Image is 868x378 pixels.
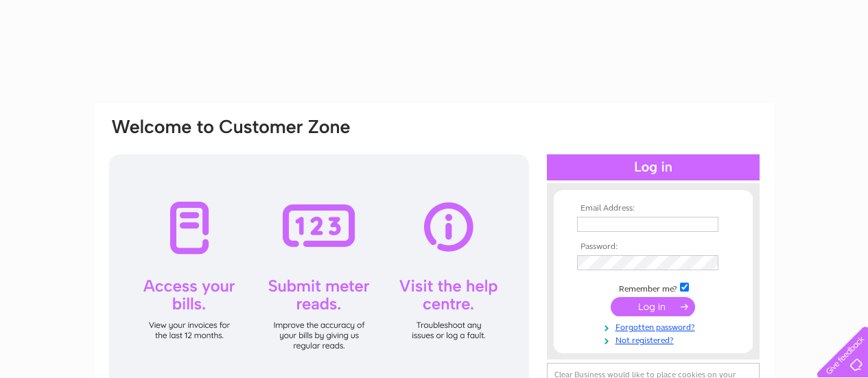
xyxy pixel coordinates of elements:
th: Email Address: [574,204,733,213]
th: Password: [574,242,733,252]
input: Submit [611,297,695,316]
td: Remember me? [574,281,733,294]
a: Forgotten password? [577,320,733,333]
a: Not registered? [577,333,733,346]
